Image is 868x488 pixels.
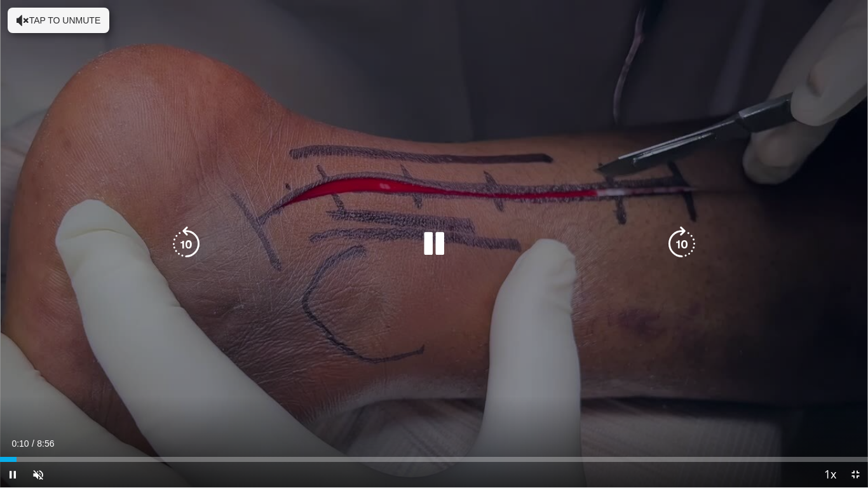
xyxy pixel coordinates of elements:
button: Exit Fullscreen [843,462,868,487]
span: 0:10 [11,438,29,449]
span: 8:56 [37,438,54,449]
button: Tap to unmute [8,8,109,33]
span: / [32,438,34,449]
button: Unmute [25,462,51,487]
button: Playback Rate [817,462,843,487]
